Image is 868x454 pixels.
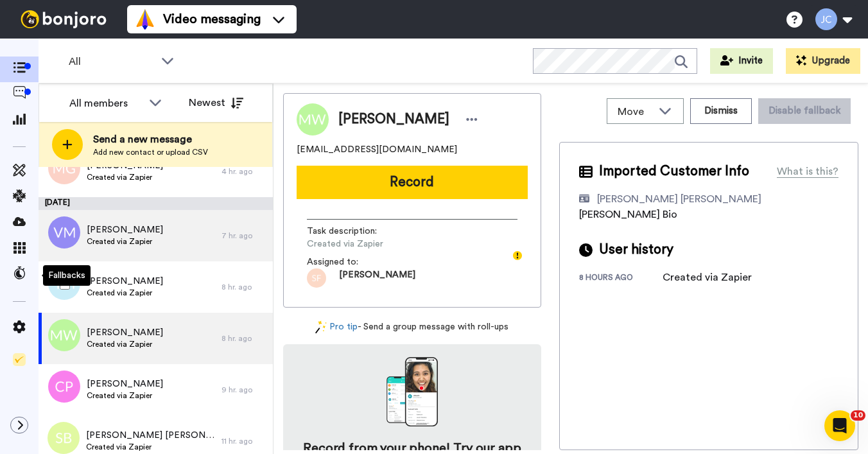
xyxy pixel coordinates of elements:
span: Created via Zapier [307,238,429,250]
img: mg.png [48,152,80,184]
div: 9 hr. ago [221,385,266,395]
span: Created via Zapier [87,236,163,247]
div: Fallbacks [43,265,91,286]
img: vm-color.svg [135,9,155,30]
button: Upgrade [786,48,860,74]
span: [PERSON_NAME] [87,326,163,339]
span: Created via Zapier [87,339,163,349]
img: mw.png [48,319,80,351]
img: magic-wand.svg [315,320,327,334]
button: Invite [710,48,773,74]
span: Assigned to: [307,256,397,268]
span: User history [599,240,673,259]
span: [PERSON_NAME] [87,223,163,236]
span: Created via Zapier [87,288,163,298]
span: Created via Zapier [87,172,163,182]
div: - Send a group message with roll-ups [283,320,541,334]
div: What is this? [777,164,838,179]
img: bj-logo-header-white.svg [15,10,112,28]
span: Video messaging [163,10,261,28]
div: Created via Zapier [663,270,752,285]
span: Imported Customer Info [599,162,749,181]
span: All [69,54,155,69]
div: 4 hr. ago [221,166,266,177]
div: 8 hours ago [579,272,663,285]
a: Pro tip [315,320,358,334]
iframe: Intercom live chat [824,410,855,441]
img: Checklist.svg [13,353,26,366]
span: [PERSON_NAME] Bio [579,209,677,220]
img: Image of Melissa Webb [297,103,329,135]
img: sf.png [307,268,326,288]
span: Created via Zapier [87,390,163,401]
span: Send a new message [93,132,208,147]
span: [PERSON_NAME] [339,268,415,288]
span: [EMAIL_ADDRESS][DOMAIN_NAME] [297,143,457,156]
button: Dismiss [690,98,752,124]
span: Move [618,104,652,119]
img: vm.png [48,216,80,249]
span: [PERSON_NAME] [87,275,163,288]
button: Record [297,166,528,199]
div: Tooltip anchor [512,250,523,261]
span: Add new contact or upload CSV [93,147,208,157]
img: cp.png [48,371,80,403]
span: [PERSON_NAME] [87,378,163,390]
div: 11 hr. ago [221,436,266,446]
span: [PERSON_NAME] [338,110,449,129]
img: download [386,357,438,426]
div: [PERSON_NAME] [PERSON_NAME] [597,191,761,207]
button: Newest [179,90,253,116]
div: [DATE] [39,197,273,210]
div: 8 hr. ago [221,282,266,292]
div: 8 hr. ago [221,333,266,344]
button: Disable fallback [758,98,851,124]
img: sb.png [48,422,80,454]
span: Created via Zapier [86,442,215,452]
span: [PERSON_NAME] [PERSON_NAME] [86,429,215,442]
span: 10 [851,410,865,421]
div: All members [69,96,143,111]
div: 7 hr. ago [221,231,266,241]
span: Task description : [307,225,397,238]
